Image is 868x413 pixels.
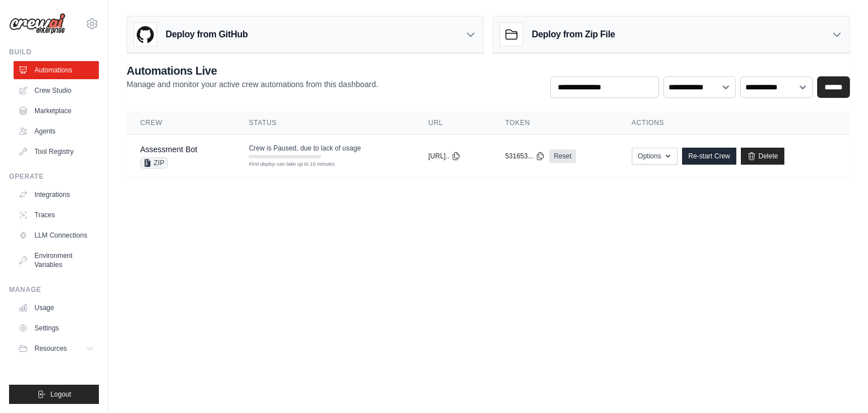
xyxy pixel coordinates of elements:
[127,63,378,79] h2: Automations Live
[9,172,99,181] div: Operate
[50,390,71,399] span: Logout
[741,148,784,165] a: Delete
[140,145,197,154] a: Assessment Bot
[14,299,99,317] a: Usage
[492,111,618,135] th: Token
[14,319,99,337] a: Settings
[235,111,415,135] th: Status
[14,81,99,100] a: Crew Studio
[134,23,157,46] img: GitHub Logo
[166,28,248,41] h3: Deploy from GitHub
[682,148,736,165] a: Re-start Crew
[632,148,678,165] button: Options
[9,285,99,294] div: Manage
[14,247,99,274] a: Environment Variables
[14,102,99,120] a: Marketplace
[127,79,378,90] p: Manage and monitor your active crew automations from this dashboard.
[34,344,67,353] span: Resources
[127,111,235,135] th: Crew
[9,385,99,404] button: Logout
[249,161,321,169] div: First deploy can take up to 10 minutes
[9,48,99,57] div: Build
[14,122,99,140] a: Agents
[14,339,99,358] button: Resources
[249,144,361,153] span: Crew is Paused, due to lack of usage
[532,28,615,41] h3: Deploy from Zip File
[14,61,99,79] a: Automations
[14,206,99,224] a: Traces
[140,157,168,169] span: ZIP
[415,111,492,135] th: URL
[14,186,99,204] a: Integrations
[9,13,66,35] img: Logo
[505,152,545,161] button: 531653...
[14,226,99,244] a: LLM Connections
[618,111,850,135] th: Actions
[549,149,576,163] a: Reset
[14,143,99,161] a: Tool Registry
